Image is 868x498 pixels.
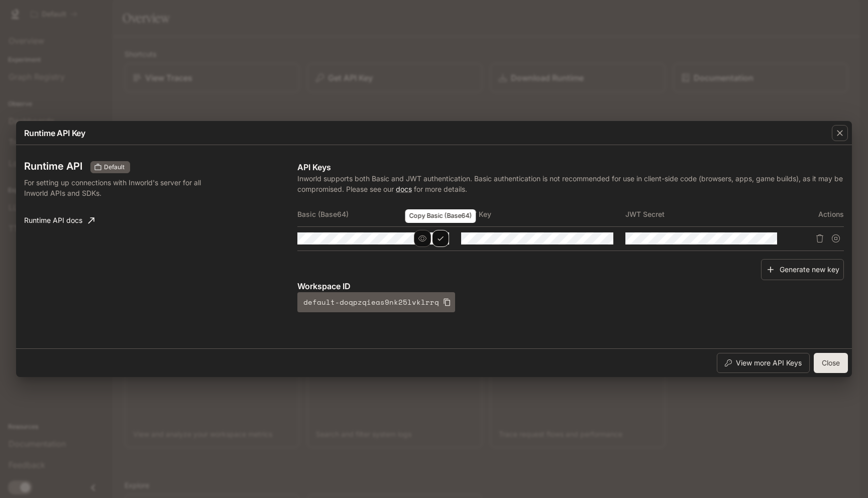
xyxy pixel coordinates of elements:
[432,230,449,247] button: Copy Basic (Base64)
[24,177,223,198] p: For setting up connections with Inworld's server for all Inworld APIs and SDKs.
[405,209,476,223] div: Copy Basic (Base64)
[297,161,844,173] p: API Keys
[761,259,844,281] button: Generate new key
[789,202,844,226] th: Actions
[812,230,828,246] button: Delete API key
[24,127,85,139] p: Runtime API Key
[461,202,625,226] th: JWT Key
[297,173,844,194] p: Inworld supports both Basic and JWT authentication. Basic authentication is not recommended for u...
[814,353,848,373] button: Close
[717,353,810,373] button: View more API Keys
[297,280,844,292] p: Workspace ID
[396,185,412,193] a: docs
[297,202,461,226] th: Basic (Base64)
[90,161,130,173] div: These keys will apply to your current workspace only
[828,230,844,246] button: Suspend API key
[625,202,789,226] th: JWT Secret
[297,292,455,312] button: default-doqpzqieas9nk25lvklrrq
[20,210,98,230] a: Runtime API docs
[24,161,82,171] h3: Runtime API
[100,163,129,172] span: Default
